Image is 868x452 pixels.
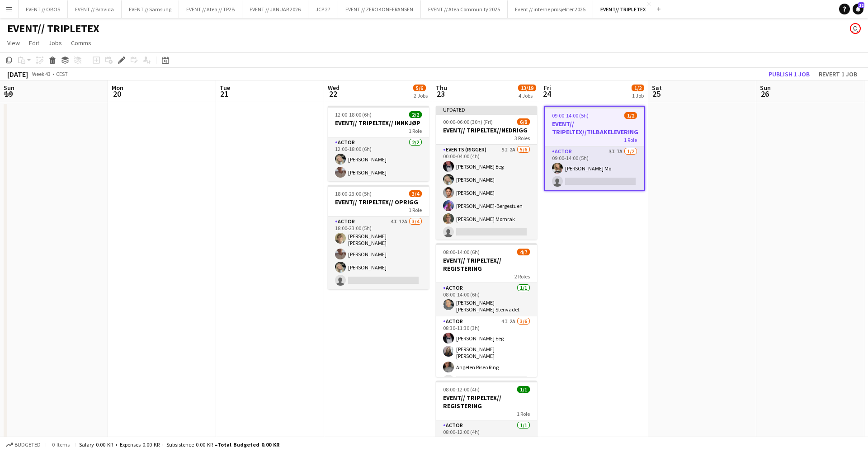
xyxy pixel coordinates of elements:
button: Budgeted [5,440,42,450]
span: Thu [436,84,447,92]
h3: EVENT// TRIPELTEX//TILBAKELEVERING [545,120,644,136]
button: Publish 1 job [765,68,813,80]
span: 09:00-14:00 (5h) [552,112,589,119]
span: Jobs [48,39,62,47]
app-card-role: Actor1/108:00-14:00 (6h)[PERSON_NAME] [PERSON_NAME] Stenvadet [436,283,537,316]
app-card-role: Actor1/108:00-12:00 (4h)[PERSON_NAME]-Bergestuen [436,420,537,451]
app-card-role: Actor4I2A3/608:30-11:30 (3h)[PERSON_NAME] Eeg[PERSON_NAME] [PERSON_NAME]Angelen Riseo Ring [436,316,537,415]
app-card-role: Actor2/212:00-18:00 (6h)[PERSON_NAME][PERSON_NAME] [328,137,429,181]
span: 13/19 [518,85,536,91]
span: 08:00-14:00 (6h) [443,249,480,255]
div: 1 Job [632,92,644,99]
span: 00:00-06:00 (30h) (Fri) [443,118,493,125]
button: EVENT // Samsung [122,0,179,18]
span: 26 [759,89,771,99]
span: 25 [651,89,662,99]
app-job-card: 08:00-12:00 (4h)1/1EVENT// TRIPELTEX// REGISTERING1 RoleActor1/108:00-12:00 (4h)[PERSON_NAME]-Ber... [436,381,537,451]
span: 1 Role [624,137,637,143]
span: 2 Roles [514,273,530,280]
app-user-avatar: Johanne Holmedahl [850,23,861,34]
span: Budgeted [14,442,41,448]
span: Week 43 [30,71,52,77]
div: CEST [56,71,68,77]
span: View [7,39,20,47]
h3: EVENT// TRIPELTEX// REGISTERING [436,256,537,273]
span: 6/8 [517,118,530,125]
span: 1 Role [409,127,422,134]
div: Salary 0.00 KR + Expenses 0.00 KR + Subsistence 0.00 KR = [79,441,279,448]
span: 24 [542,89,551,99]
span: 22 [326,89,340,99]
span: 4/7 [517,249,530,255]
app-job-card: 18:00-23:00 (5h)3/4EVENT// TRIPELTEX// OPRIGG1 RoleActor4I12A3/418:00-23:00 (5h)[PERSON_NAME] [PE... [328,185,429,289]
button: EVENT// TRIPLETEX [593,0,653,18]
span: Sat [652,84,662,92]
app-card-role: Actor3I7A1/209:00-14:00 (5h)[PERSON_NAME] Mo [545,146,644,190]
span: 08:00-12:00 (4h) [443,386,480,393]
app-job-card: 08:00-14:00 (6h)4/7EVENT// TRIPELTEX// REGISTERING2 RolesActor1/108:00-14:00 (6h)[PERSON_NAME] [P... [436,243,537,377]
span: Edit [29,39,39,47]
span: 20 [110,89,123,99]
span: 1/2 [632,85,644,91]
button: Event // interne prosjekter 2025 [508,0,593,18]
div: 2 Jobs [414,92,428,99]
span: Wed [328,84,340,92]
span: 21 [218,89,230,99]
a: View [4,37,24,49]
button: EVENT // JANUAR 2026 [242,0,308,18]
span: Sun [760,84,771,92]
a: Comms [67,37,95,49]
span: 12:00-18:00 (6h) [335,111,372,118]
a: Jobs [45,37,66,49]
span: 3 Roles [514,135,530,141]
span: 23 [434,89,447,99]
span: 19 [2,89,14,99]
span: 1 Role [409,207,422,213]
button: EVENT // OBOS [19,0,68,18]
span: 1/2 [624,112,637,119]
button: Revert 1 job [815,68,861,80]
app-card-role: Events (Rigger)5I2A5/600:00-04:00 (4h)[PERSON_NAME] Eeg[PERSON_NAME][PERSON_NAME][PERSON_NAME]-Be... [436,145,537,241]
button: EVENT // ZEROKONFERANSEN [338,0,421,18]
span: 2/2 [409,111,422,118]
div: Updated [436,106,537,113]
button: EVENT // Atea Community 2025 [421,0,508,18]
span: Sun [4,84,14,92]
span: Fri [544,84,551,92]
span: 12 [858,2,864,8]
div: 4 Jobs [519,92,536,99]
a: 12 [853,4,863,14]
span: 1 Role [517,410,530,417]
a: Edit [25,37,43,49]
span: Comms [71,39,91,47]
h3: EVENT// TRIPELTEX//NEDRIGG [436,126,537,134]
span: 0 items [50,441,71,448]
span: 3/4 [409,190,422,197]
button: JCP 27 [308,0,338,18]
app-card-role: Actor4I12A3/418:00-23:00 (5h)[PERSON_NAME] [PERSON_NAME][PERSON_NAME][PERSON_NAME] [328,217,429,289]
app-job-card: 09:00-14:00 (5h)1/2EVENT// TRIPELTEX//TILBAKELEVERING1 RoleActor3I7A1/209:00-14:00 (5h)[PERSON_NA... [544,106,645,191]
h3: EVENT// TRIPELTEX// INNKJØP [328,119,429,127]
h3: EVENT// TRIPELTEX// REGISTERING [436,394,537,410]
div: [DATE] [7,70,28,79]
button: EVENT // Bravida [68,0,122,18]
span: 1/1 [517,386,530,393]
span: Tue [220,84,230,92]
span: 5/6 [413,85,426,91]
button: EVENT // Atea // TP2B [179,0,242,18]
h3: EVENT// TRIPELTEX// OPRIGG [328,198,429,206]
app-job-card: 12:00-18:00 (6h)2/2EVENT// TRIPELTEX// INNKJØP1 RoleActor2/212:00-18:00 (6h)[PERSON_NAME][PERSON_... [328,106,429,181]
span: 18:00-23:00 (5h) [335,190,372,197]
span: Mon [112,84,123,92]
app-job-card: Updated00:00-06:00 (30h) (Fri)6/8EVENT// TRIPELTEX//NEDRIGG3 RolesEvents (Rigger)5I2A5/600:00-04:... [436,106,537,240]
h1: EVENT// TRIPLETEX [7,22,99,35]
span: Total Budgeted 0.00 KR [217,441,279,448]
